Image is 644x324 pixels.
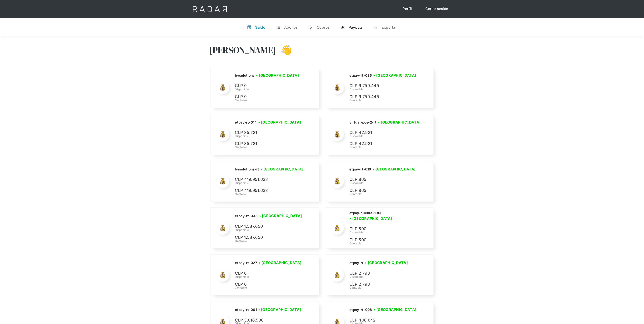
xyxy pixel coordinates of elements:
[349,94,417,100] p: CLP 9.750.445
[349,286,417,290] div: Contable
[373,166,416,172] h3: • [GEOGRAPHIC_DATA]
[235,94,303,100] p: CLP 0
[349,270,417,277] p: CLP 2.793
[349,83,417,89] p: CLP 9.750.445
[235,73,254,78] h2: bysolutions
[349,176,417,183] p: CLP 865
[235,192,305,196] div: Contable
[349,216,392,221] h3: • [GEOGRAPHIC_DATA]
[349,25,363,30] div: Payouts
[235,223,303,230] p: CLP 1.587.650
[235,134,303,138] div: Disponible
[349,226,417,232] p: CLP 500
[235,120,257,125] h2: etpay-rt-014
[349,140,417,147] p: CLP 42.931
[235,275,303,279] div: Disponible
[259,213,302,218] h3: • [GEOGRAPHIC_DATA]
[349,145,422,149] div: Contable
[235,167,259,172] h2: bysolutions-rt
[349,134,422,138] div: Disponible
[235,129,303,136] p: CLP 35.731
[349,275,417,279] div: Disponible
[317,25,330,30] div: Cobros
[365,260,408,265] h3: • [GEOGRAPHIC_DATA]
[349,261,363,265] h2: etpay-rt
[276,44,292,56] h3: 👋
[235,239,303,243] div: Contable
[235,140,303,147] p: CLP 35.731
[235,83,303,89] p: CLP 0
[349,237,417,243] p: CLP 500
[261,166,303,172] h3: • [GEOGRAPHIC_DATA]
[398,5,417,13] a: Perfil
[349,87,418,91] div: Disponible
[349,241,428,246] div: Contable
[235,308,257,312] h2: etpay-rt-001
[349,308,372,312] h2: etpay-rt-008
[349,281,417,288] p: CLP 2.793
[309,25,313,30] div: w
[258,119,301,125] h3: • [GEOGRAPHIC_DATA]
[235,281,303,288] p: CLP 0
[235,270,303,277] p: CLP 0
[349,181,417,185] div: Disponible
[374,307,417,312] h3: • [GEOGRAPHIC_DATA]
[255,25,266,30] div: Saldo
[247,25,252,30] div: v
[256,73,299,78] h3: • [GEOGRAPHIC_DATA]
[349,73,372,78] h2: etpay-rt-035
[349,129,417,136] p: CLP 42.931
[349,317,417,324] p: CLP 408.642
[349,230,428,234] div: Disponible
[349,120,376,125] h2: virtual-pos-2-rt
[349,167,371,172] h2: etpay-rt-016
[235,181,305,185] div: Disponible
[235,317,303,324] p: CLP 3.018.538
[259,260,302,265] h3: • [GEOGRAPHIC_DATA]
[235,176,303,183] p: CLP 419.951.633
[374,73,416,78] h3: • [GEOGRAPHIC_DATA]
[235,98,303,102] div: Contable
[349,192,417,196] div: Contable
[235,87,303,91] div: Disponible
[258,307,301,312] h3: • [GEOGRAPHIC_DATA]
[421,5,453,13] a: Cerrar sesión
[349,98,418,102] div: Contable
[235,187,303,194] p: CLP 419.951.633
[276,25,281,30] div: t
[378,119,421,125] h3: • [GEOGRAPHIC_DATA]
[235,234,303,241] p: CLP 1.587.650
[284,25,298,30] div: Abonos
[349,211,383,215] h2: etpay-cuenta-1000
[349,187,417,194] p: CLP 865
[235,214,258,218] h2: etpay-rt-033
[374,25,378,30] div: n
[235,145,303,149] div: Contable
[382,25,397,30] div: Exportar
[235,286,303,290] div: Contable
[209,44,276,56] h3: [PERSON_NAME]
[341,25,345,30] div: y
[235,228,303,232] div: Disponible
[235,261,257,265] h2: etpay-rt-027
